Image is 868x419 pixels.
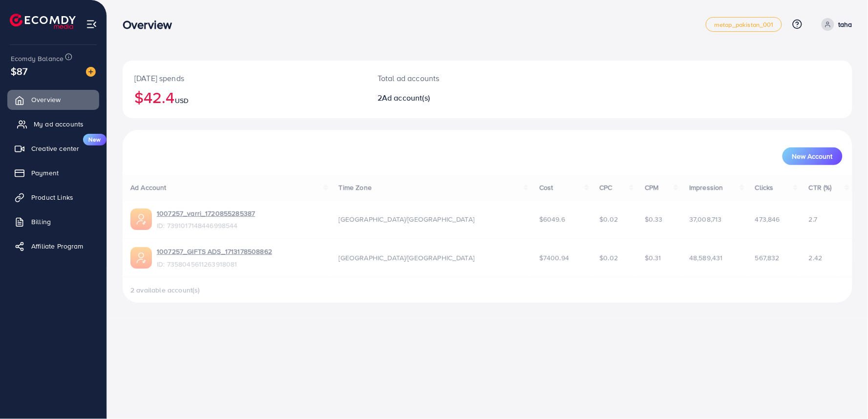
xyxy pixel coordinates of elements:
[7,163,99,183] a: Payment
[706,17,782,32] a: metap_pakistan_001
[378,93,537,103] h2: 2
[175,96,189,105] span: USD
[7,188,99,207] a: Product Links
[10,14,76,29] img: logo
[31,217,51,227] span: Billing
[7,139,99,158] a: Creative centerNew
[783,147,843,165] button: New Account
[7,212,99,231] a: Billing
[11,64,27,78] span: $87
[123,18,180,32] h3: Overview
[826,375,861,412] iframe: Chat
[11,54,64,63] span: Ecomdy Balance
[838,19,852,30] p: taha
[7,236,99,256] a: Affiliate Program
[7,90,99,109] a: Overview
[134,72,354,84] p: [DATE] spends
[31,192,73,202] span: Product Links
[714,21,774,28] span: metap_pakistan_001
[818,18,852,31] a: taha
[31,95,61,105] span: Overview
[134,88,354,106] h2: $42.4
[382,92,430,103] span: Ad account(s)
[86,67,96,77] img: image
[83,134,106,146] span: New
[7,114,99,134] a: My ad accounts
[34,119,84,129] span: My ad accounts
[792,153,833,160] span: New Account
[86,19,97,30] img: menu
[31,144,79,153] span: Creative center
[31,168,59,178] span: Payment
[378,72,537,84] p: Total ad accounts
[31,241,84,251] span: Affiliate Program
